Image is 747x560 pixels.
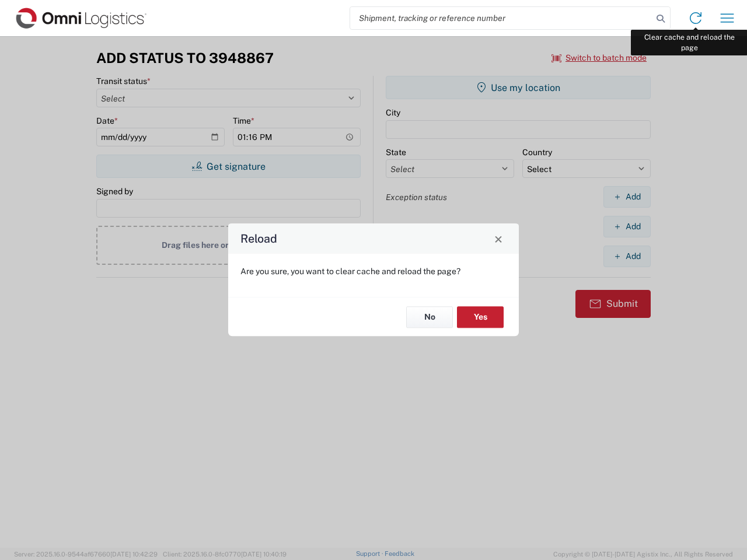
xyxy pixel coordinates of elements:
button: Close [490,230,507,247]
button: Yes [457,306,504,328]
h4: Reload [240,230,277,247]
p: Are you sure, you want to clear cache and reload the page? [240,266,507,276]
input: Shipment, tracking or reference number [350,7,652,29]
button: No [406,306,453,328]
